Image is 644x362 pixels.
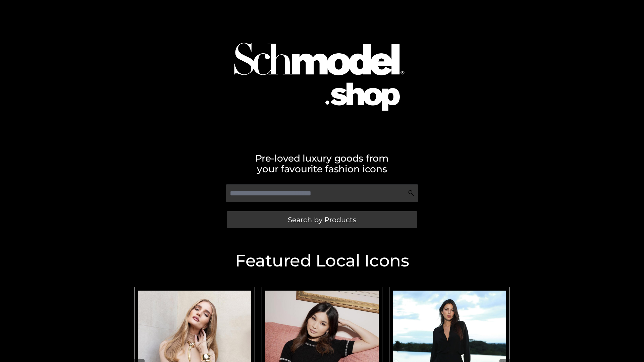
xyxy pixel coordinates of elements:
h2: Pre-loved luxury goods from your favourite fashion icons [131,153,513,174]
h2: Featured Local Icons​ [131,252,513,269]
span: Search by Products [288,216,356,223]
a: Search by Products [227,211,417,228]
img: Search Icon [408,190,415,196]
